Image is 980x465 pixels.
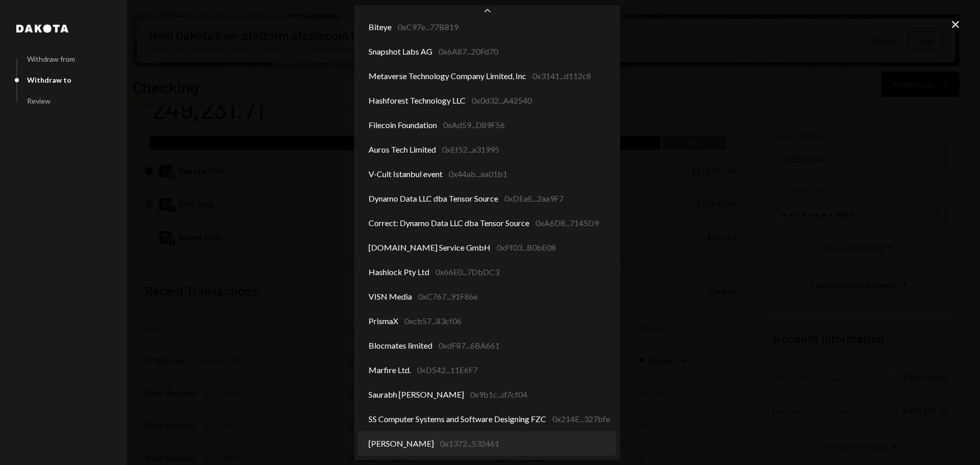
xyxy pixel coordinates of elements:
[369,217,529,229] span: Correct: Dynamo Data LLC dba Tensor Source
[435,266,499,278] div: 0x66E0...7DbDC3
[443,119,505,131] div: 0xAd59...D89F56
[369,364,411,376] span: Marfire Ltd.
[472,94,532,107] div: 0x0d32...A42540
[438,339,500,352] div: 0xdF87...6BA661
[369,290,412,303] span: VISN Media
[369,119,437,131] span: Filecoin Foundation
[369,94,465,107] span: Hashforest Technology LLC
[369,266,429,278] span: Hashlock Pty Ltd
[27,55,75,63] div: Withdraw from
[440,437,499,450] div: 0x1372...532461
[438,45,498,58] div: 0x6A87...20Fd70
[27,96,51,105] div: Review
[417,364,478,376] div: 0xD542...11E6F7
[369,388,464,401] span: Saurabh [PERSON_NAME]
[27,76,71,84] div: Withdraw to
[398,21,458,33] div: 0xC97e...77B819
[504,192,563,205] div: 0xDEaE...2aa9F7
[369,21,391,33] span: Biteye
[369,70,526,82] span: Metaverse Technology Company Limited, Inc
[369,339,432,352] span: Blocmates limited
[369,241,491,254] span: [DOMAIN_NAME] Service GmbH
[369,315,398,327] span: PrismaX
[404,315,461,327] div: 0xcb57...83cf06
[497,241,556,254] div: 0xFf03...B0bE08
[470,388,527,401] div: 0x9b1c...d7cf04
[418,290,478,303] div: 0xC767...91F86e
[369,437,434,450] span: [PERSON_NAME]
[449,168,507,180] div: 0x44ab...aa01b1
[552,413,610,425] div: 0x214E...327bfe
[369,192,498,205] span: Dynamo Data LLC dba Tensor Source
[442,143,499,156] div: 0xEf52...a31995
[535,217,599,229] div: 0xA6D8...7145D9
[369,168,443,180] span: V-Cult Istanbul event
[369,413,546,425] span: SS Computer Systems and Software Designing FZC
[369,45,432,58] span: Snapshot Labs AG
[532,70,591,82] div: 0x3141...d112c8
[369,143,436,156] span: Auros Tech Limited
